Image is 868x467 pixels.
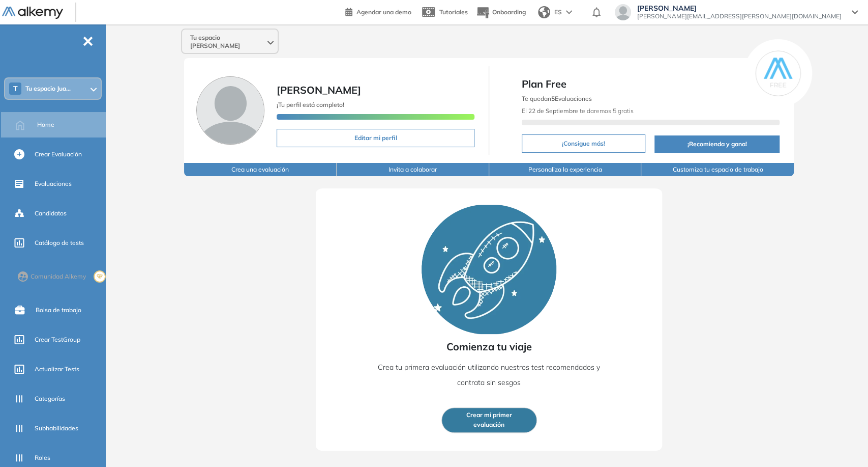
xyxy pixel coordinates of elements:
[184,163,337,176] button: Crea una evaluación
[35,150,82,159] span: Crear Evaluación
[35,424,78,433] span: Subhabilidades
[489,163,642,176] button: Personaliza la experiencia
[277,101,344,108] span: ¡Tu perfil está completo!
[637,4,842,12] span: [PERSON_NAME]
[473,420,504,430] span: evaluación
[337,163,489,176] button: Invita a colaborar
[492,8,526,16] span: Onboarding
[35,238,84,248] span: Catálogo de tests
[277,84,361,96] span: [PERSON_NAME]
[422,205,556,334] img: Rocket
[35,453,50,462] span: Roles
[35,179,72,188] span: Evaluaciones
[551,95,555,102] b: 5
[476,2,526,23] button: Onboarding
[2,7,63,19] img: Logo
[277,129,474,147] button: Editar mi perfil
[522,76,780,92] span: Plan Free
[522,134,645,153] button: ¡Consigue más!
[446,339,532,354] span: Comienza tu viaje
[35,394,65,403] span: Categorías
[528,107,578,115] b: 22 de Septiembre
[654,135,780,153] button: ¡Recomienda y gana!
[439,8,468,16] span: Tutoriales
[36,306,81,315] span: Bolsa de trabajo
[522,107,634,115] span: El te daremos 5 gratis
[466,410,512,420] span: Crear mi primer
[441,407,537,433] button: Crear mi primerevaluación
[37,120,54,129] span: Home
[566,10,572,14] img: arrow
[522,95,592,102] span: Te quedan Evaluaciones
[345,5,411,17] a: Agendar una demo
[554,8,562,17] span: ES
[196,76,264,145] img: Foto de perfil
[356,8,411,16] span: Agendar una demo
[637,12,842,20] span: [PERSON_NAME][EMAIL_ADDRESS][PERSON_NAME][DOMAIN_NAME]
[190,34,265,50] span: Tu espacio [PERSON_NAME]
[25,85,71,93] span: Tu espacio Jua...
[366,360,612,390] p: Crea tu primera evaluación utilizando nuestros test recomendados y contrata sin sesgos
[538,6,550,18] img: world
[641,163,794,176] button: Customiza tu espacio de trabajo
[35,365,79,374] span: Actualizar Tests
[35,335,80,344] span: Crear TestGroup
[13,85,18,93] span: T
[35,209,67,218] span: Candidatos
